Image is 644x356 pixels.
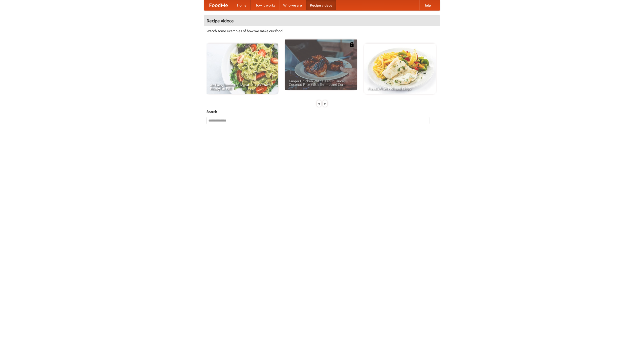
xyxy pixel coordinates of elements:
[317,100,321,107] div: «
[251,0,279,10] a: How it works
[207,28,437,33] p: Watch some examples of how we make our food!
[349,42,354,47] img: 483408.png
[306,0,336,10] a: Recipe videos
[368,87,432,90] span: French Fries Fish and Chips
[233,0,251,10] a: Home
[207,109,437,114] h5: Search
[204,0,233,10] a: FoodMe
[364,44,436,94] a: French Fries Fish and Chips
[323,100,327,107] div: »
[207,44,278,94] a: An Easy, Summery Tomato Pasta That's Ready for Fall
[204,16,440,26] h4: Recipe videos
[279,0,306,10] a: Who we are
[419,0,435,10] a: Help
[210,83,274,90] span: An Easy, Summery Tomato Pasta That's Ready for Fall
